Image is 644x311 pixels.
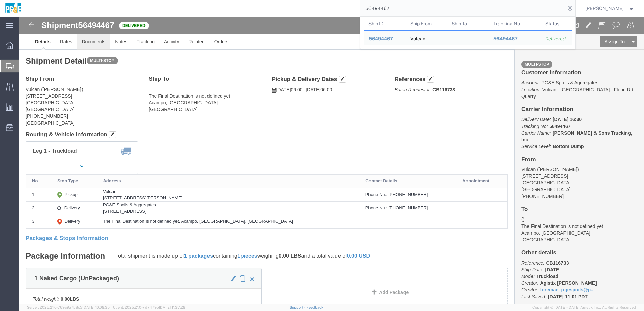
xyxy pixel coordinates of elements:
iframe: FS Legacy Container [19,17,644,304]
span: [DATE] 10:09:35 [83,305,110,309]
a: Feedback [306,305,323,309]
th: Ship From [405,17,447,30]
span: Client: 2025.21.0-7d7479b [113,305,185,309]
div: 56494467 [493,35,536,42]
th: Tracking Nu. [488,17,541,30]
button: [PERSON_NAME] [585,4,635,12]
div: 56494467 [369,35,401,42]
span: Evelyn Angel [585,5,624,12]
th: Status [541,17,572,30]
table: Search Results [364,17,575,49]
img: logo [5,3,22,13]
div: Vulcan [410,31,425,45]
span: [DATE] 11:37:29 [159,305,185,309]
span: Server: 2025.21.0-769a9a7b8c3 [27,305,110,309]
th: Ship To [447,17,489,30]
a: Support [290,305,307,309]
th: Ship ID [364,17,406,30]
span: 56494467 [369,36,393,41]
input: Search for shipment number, reference number [360,0,565,16]
div: Delivered [545,35,567,42]
span: 56494467 [493,36,517,41]
span: Copyright © [DATE]-[DATE] Agistix Inc., All Rights Reserved [532,305,636,310]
